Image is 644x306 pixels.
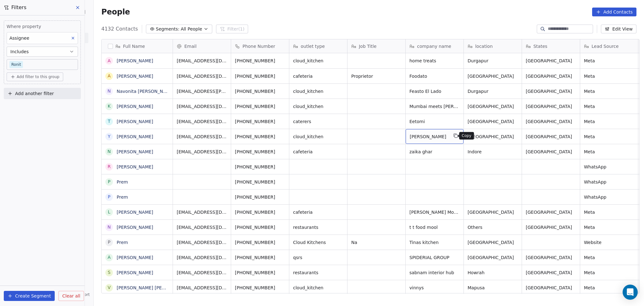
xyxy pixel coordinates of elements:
[235,133,285,140] span: [PHONE_NUMBER]
[235,254,285,261] span: [PHONE_NUMBER]
[108,209,110,215] div: L
[177,224,227,230] span: [EMAIL_ADDRESS][DOMAIN_NAME]
[102,53,173,294] div: grid
[108,284,111,291] div: V
[108,58,111,64] div: A
[177,88,227,94] span: [EMAIL_ADDRESS][PERSON_NAME][DOMAIN_NAME]
[584,209,634,215] span: Meta
[584,239,634,246] span: Website
[409,88,460,94] span: Feasto El Lado
[117,285,191,290] a: [PERSON_NAME] [PERSON_NAME]
[464,39,522,53] div: location
[359,43,376,49] span: Job Title
[409,58,460,64] span: home treats
[584,224,634,230] span: Meta
[584,58,634,64] span: Meta
[235,285,285,291] span: [PHONE_NUMBER]
[601,25,636,33] button: Edit View
[347,39,405,53] div: Job Title
[235,73,285,79] span: [PHONE_NUMBER]
[584,164,634,170] span: WhatsApp
[351,73,402,79] span: Proprietor
[181,26,202,32] span: All People
[475,43,493,49] span: location
[102,39,173,53] div: Full Name
[117,210,153,215] a: [PERSON_NAME]
[231,39,289,53] div: Phone Number
[177,254,227,261] span: [EMAIL_ADDRESS][DOMAIN_NAME]
[526,133,576,140] span: [GEOGRAPHIC_DATA]
[235,164,285,170] span: [PHONE_NUMBER]
[409,149,460,155] span: zaika ghar
[468,88,518,94] span: Durgapur
[177,149,227,155] span: [EMAIL_ADDRESS][DOMAIN_NAME]
[235,194,285,200] span: [PHONE_NUMBER]
[584,73,634,79] span: Meta
[242,43,275,49] span: Phone Number
[468,133,518,140] span: [GEOGRAPHIC_DATA]
[184,43,197,49] span: Email
[409,224,460,230] span: t t food mool
[235,149,285,155] span: [PHONE_NUMBER]
[526,269,576,276] span: [GEOGRAPHIC_DATA]
[117,134,153,139] a: [PERSON_NAME]
[108,133,111,140] div: Y
[293,103,343,110] span: cloud_kitchen
[468,73,518,79] span: [GEOGRAPHIC_DATA]
[526,224,576,230] span: [GEOGRAPHIC_DATA]
[108,73,111,79] div: A
[526,73,576,79] span: [GEOGRAPHIC_DATA]
[216,25,248,33] button: Filter(1)
[584,285,634,291] span: Meta
[235,269,285,276] span: [PHONE_NUMBER]
[108,118,111,125] div: T
[409,103,460,110] span: Mumbai meets [PERSON_NAME]
[293,239,343,246] span: Cloud Kitchens
[623,285,638,300] div: Open Intercom Messenger
[117,119,153,124] a: [PERSON_NAME]
[293,118,343,125] span: caterers
[177,239,227,246] span: [EMAIL_ADDRESS][DOMAIN_NAME]
[177,209,227,215] span: [EMAIL_ADDRESS][DOMAIN_NAME]
[468,285,518,291] span: Mapusa
[526,254,576,261] span: [GEOGRAPHIC_DATA]
[584,103,634,110] span: Meta
[584,254,634,261] span: Meta
[117,149,153,154] a: [PERSON_NAME]
[526,58,576,64] span: [GEOGRAPHIC_DATA]
[108,224,111,230] div: N
[117,89,174,94] a: Navonita [PERSON_NAME]
[526,209,576,215] span: [GEOGRAPHIC_DATA]
[177,118,227,125] span: [EMAIL_ADDRESS][DOMAIN_NAME]
[117,240,128,245] a: Prem
[468,209,518,215] span: [GEOGRAPHIC_DATA]
[235,224,285,230] span: [PHONE_NUMBER]
[522,39,580,53] div: States
[584,269,634,276] span: Meta
[108,103,111,110] div: K
[108,163,111,170] div: R
[468,58,518,64] span: Durgapur
[289,39,347,53] div: outlet type
[462,133,471,138] p: Copy
[293,88,343,94] span: cloud_kitchen
[584,194,634,200] span: WhatsApp
[108,254,111,261] div: A
[409,209,460,215] span: [PERSON_NAME] Motors
[468,118,518,125] span: [GEOGRAPHIC_DATA]
[468,269,518,276] span: Howrah
[584,88,634,94] span: Meta
[117,225,153,230] a: [PERSON_NAME]
[468,149,518,155] span: Indore
[409,73,460,79] span: Foodato
[235,58,285,64] span: [PHONE_NUMBER]
[177,73,227,79] span: [EMAIL_ADDRESS][DOMAIN_NAME]
[406,39,464,53] div: company name
[123,43,145,49] span: Full Name
[409,118,460,125] span: Eetomi
[526,149,576,155] span: [GEOGRAPHIC_DATA]
[468,224,518,230] span: Others
[117,74,153,79] a: [PERSON_NAME]
[468,103,518,110] span: [GEOGRAPHIC_DATA]
[526,103,576,110] span: [GEOGRAPHIC_DATA]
